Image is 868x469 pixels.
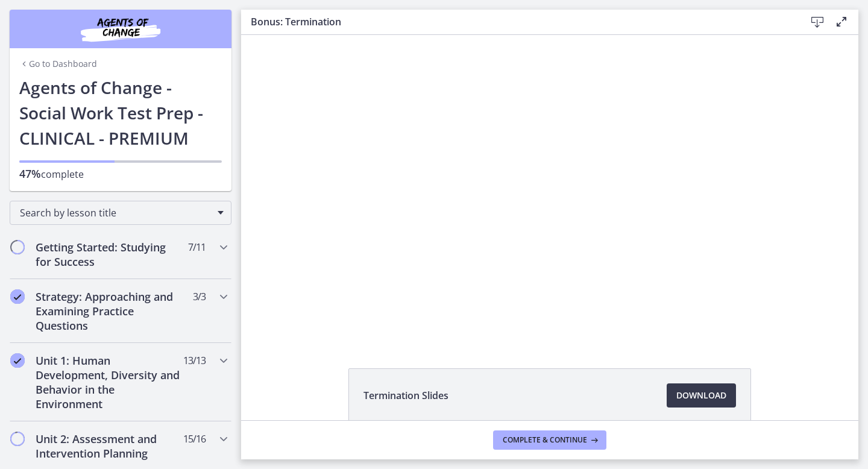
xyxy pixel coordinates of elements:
span: Search by lesson title [20,206,212,219]
h2: Strategy: Approaching and Examining Practice Questions [36,289,183,333]
h1: Agents of Change - Social Work Test Prep - CLINICAL - PREMIUM [19,75,222,151]
iframe: Video Lesson [241,35,858,341]
h2: Unit 2: Assessment and Intervention Planning [36,432,183,461]
span: 3 / 3 [193,289,206,304]
span: 47% [19,166,41,181]
i: Completed [10,289,25,304]
a: Go to Dashboard [19,58,97,70]
span: 13 / 13 [183,353,206,368]
img: Agents of Change [48,14,193,43]
span: Complete & continue [503,435,587,445]
span: Download [676,388,726,403]
button: Complete & continue [493,430,606,450]
h2: Getting Started: Studying for Success [36,240,183,269]
p: complete [19,166,222,181]
span: 15 / 16 [183,432,206,446]
span: 7 / 11 [188,240,206,254]
i: Completed [10,353,25,368]
h3: Bonus: Termination [251,14,786,29]
h2: Unit 1: Human Development, Diversity and Behavior in the Environment [36,353,183,411]
span: Termination Slides [363,388,448,403]
div: Search by lesson title [10,201,231,225]
a: Download [667,383,736,408]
